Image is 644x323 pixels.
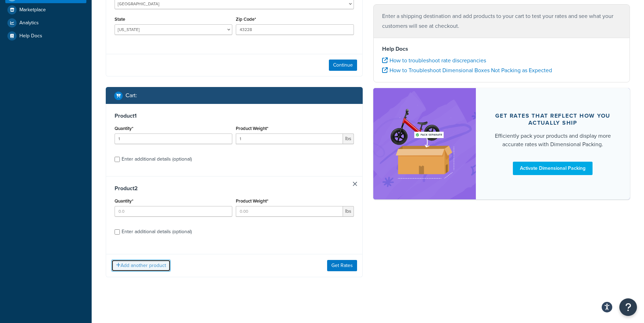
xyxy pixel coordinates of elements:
label: Product Weight* [236,198,268,204]
span: Marketplace [19,7,46,13]
a: Marketplace [5,4,86,16]
input: 0.00 [236,206,343,217]
button: Get Rates [327,260,357,271]
input: 0.0 [115,206,232,217]
label: Zip Code* [236,17,256,22]
div: Enter additional details (optional) [122,227,192,237]
h3: Product 2 [115,185,354,192]
a: Help Docs [5,30,86,42]
label: Quantity* [115,198,133,204]
button: Open Resource Center [619,298,637,316]
button: Continue [329,60,357,71]
button: Add another product [111,260,171,272]
a: How to troubleshoot rate discrepancies [382,56,486,64]
span: lbs [343,133,354,144]
h3: Product 1 [115,112,354,119]
span: Analytics [19,20,39,26]
input: Enter additional details (optional) [115,229,120,235]
img: feature-image-dim-d40ad3071a2b3c8e08177464837368e35600d3c5e73b18a22c1e4bb210dc32ac.png [384,99,465,189]
a: Analytics [5,17,86,29]
div: Efficiently pack your products and display more accurate rates with Dimensional Packing. [493,132,613,149]
input: 0.00 [236,133,343,144]
h2: Cart : [125,92,137,99]
label: State [115,17,125,22]
div: Enter additional details (optional) [122,154,192,164]
span: lbs [343,206,354,217]
p: Enter a shipping destination and add products to your cart to test your rates and see what your c... [382,11,621,31]
input: Enter additional details (optional) [115,157,120,162]
a: Remove Item [353,182,357,186]
label: Product Weight* [236,126,268,131]
div: Get rates that reflect how you actually ship [493,112,613,126]
a: How to Troubleshoot Dimensional Boxes Not Packing as Expected [382,66,552,74]
span: Help Docs [19,33,42,39]
input: 0.0 [115,133,232,144]
label: Quantity* [115,126,133,131]
h4: Help Docs [382,45,621,53]
a: Activate Dimensional Packing [513,162,593,175]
